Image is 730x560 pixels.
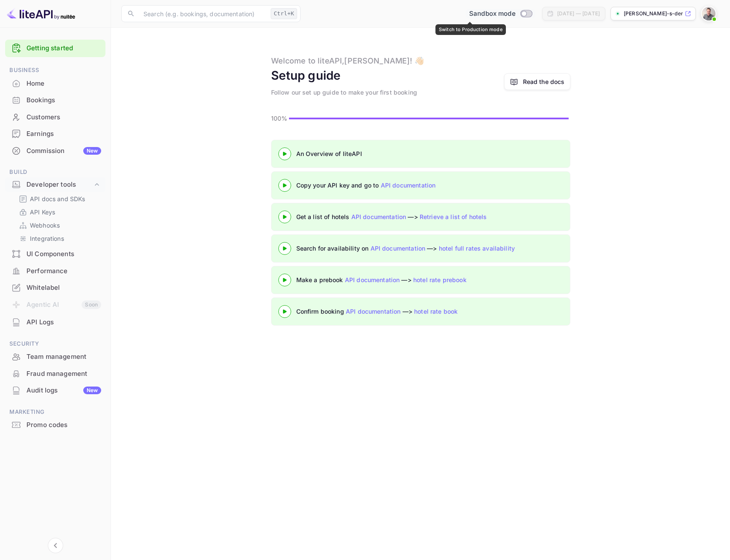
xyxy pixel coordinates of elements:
p: Integrations [30,234,64,243]
div: Switch to Production mode [435,24,506,35]
a: hotel full rates availability [439,245,515,252]
div: Getting started [5,40,105,57]
p: 100% [271,114,286,123]
div: [DATE] — [DATE] [557,10,600,17]
div: Earnings [5,126,105,142]
div: Customers [5,109,105,126]
div: Follow our set up guide to make your first booking [271,88,418,97]
div: Whitelabel [5,280,105,296]
div: Audit logs [26,386,101,395]
p: API Keys [30,208,55,216]
a: API documentation [345,276,400,283]
a: UI Components [5,246,105,262]
a: Home [5,75,105,91]
div: An Overview of liteAPI [296,149,510,158]
div: Switch to Production mode [466,9,535,19]
span: Build [5,167,105,177]
a: Integrations [19,234,99,243]
a: hotel rate prebook [413,276,467,283]
a: API Keys [19,208,99,216]
div: Commission [26,146,101,156]
a: API Logs [5,314,105,330]
a: Webhooks [19,221,99,230]
p: Webhooks [30,221,60,230]
input: Search (e.g. bookings, documentation) [138,5,267,22]
p: [PERSON_NAME]-s-derberg-xwcte... [624,10,683,17]
a: API documentation [371,245,426,252]
div: Performance [26,266,101,276]
span: Marketing [5,407,105,417]
div: UI Components [5,246,105,263]
a: Read the docs [504,73,570,90]
div: Home [26,79,101,89]
div: Setup guide [271,66,341,84]
span: Sandbox mode [469,9,516,19]
div: Search for availability on —> [296,244,595,253]
a: API documentation [351,213,406,220]
div: Developer tools [5,177,105,192]
div: Webhooks [15,219,102,231]
div: Bookings [5,92,105,109]
div: API Logs [5,314,105,331]
a: API documentation [381,182,436,189]
div: Fraud management [26,369,101,379]
a: Performance [5,263,105,279]
div: Ctrl+K [271,8,297,19]
div: Whitelabel [26,283,101,293]
img: Mikael Söderberg [702,7,715,20]
a: Promo codes [5,417,105,433]
a: Whitelabel [5,280,105,295]
a: Customers [5,109,105,125]
a: Audit logsNew [5,382,105,398]
div: Team management [26,352,101,362]
div: API docs and SDKs [15,193,102,205]
p: API docs and SDKs [30,194,85,203]
a: Read the docs [523,77,565,86]
div: Welcome to liteAPI, [PERSON_NAME] ! 👋🏻 [271,55,424,66]
a: API documentation [346,308,401,315]
a: Team management [5,349,105,364]
div: Bookings [26,95,101,105]
div: API Logs [26,318,101,327]
div: Promo codes [26,420,101,430]
div: Promo codes [5,417,105,433]
a: CommissionNew [5,143,105,159]
a: Fraud management [5,366,105,381]
div: UI Components [26,249,101,259]
div: Earnings [26,129,101,139]
div: Get a list of hotels —> [296,212,510,221]
a: Retrieve a list of hotels [420,213,487,220]
div: Home [5,75,105,92]
a: Earnings [5,126,105,141]
div: Team management [5,349,105,365]
a: Getting started [26,43,101,53]
span: Business [5,66,105,75]
div: New [83,147,101,155]
div: CommissionNew [5,143,105,159]
div: Audit logsNew [5,382,105,399]
div: API Keys [15,206,102,218]
img: LiteAPI logo [7,7,75,20]
div: Confirm booking —> [296,307,510,316]
button: Collapse navigation [48,538,63,553]
div: Copy your API key and go to [296,181,510,190]
div: Fraud management [5,366,105,382]
div: New [83,387,101,394]
div: Developer tools [26,180,93,190]
div: Customers [26,113,101,122]
div: Performance [5,263,105,280]
span: Security [5,339,105,349]
a: API docs and SDKs [19,194,99,203]
a: Bookings [5,92,105,108]
div: Integrations [15,232,102,245]
div: Make a prebook —> [296,275,510,284]
a: hotel rate book [414,308,458,315]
